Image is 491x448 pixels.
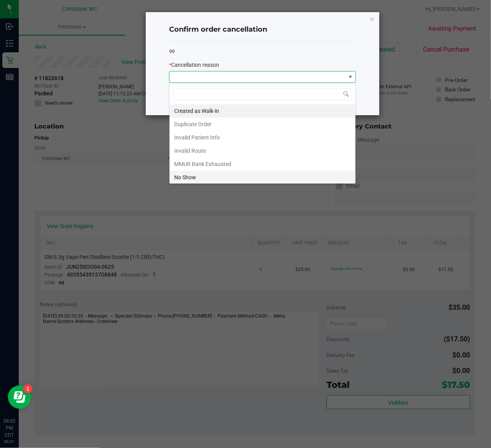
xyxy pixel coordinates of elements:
button: Close [369,14,375,23]
h4: Confirm order cancellation [169,25,356,35]
span: Cancellation reason [171,62,219,68]
li: No Show [170,171,355,184]
li: Invalid Route [170,144,355,157]
li: Duplicate Order [170,118,355,131]
li: Created as Walk-in [170,104,355,118]
span: 99 [169,48,175,54]
li: MMUR Bank Exhausted [170,157,355,171]
li: Invalid Patient Info [170,131,355,144]
iframe: Resource center unread badge [23,384,32,394]
iframe: Resource center [8,386,31,409]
